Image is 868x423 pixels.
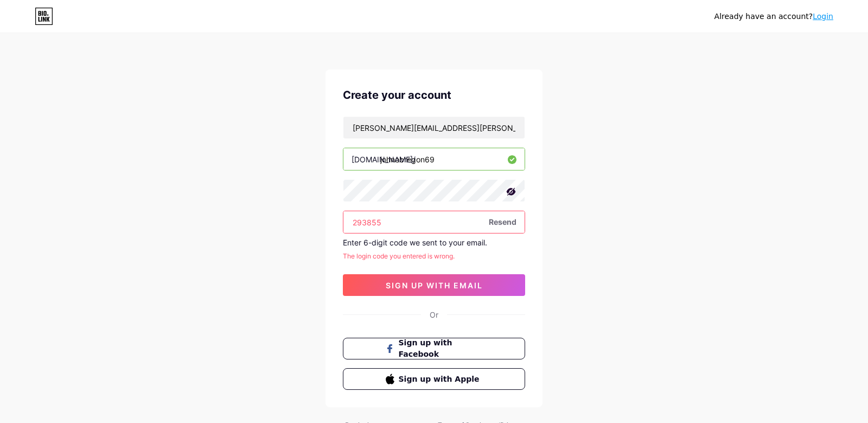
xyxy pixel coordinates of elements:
[343,251,525,261] div: The login code you entered is wrong.
[343,238,525,247] div: Enter 6-digit code we sent to your email.
[489,216,516,228] span: Resend
[343,148,525,170] input: username
[343,87,525,103] div: Create your account
[343,274,525,296] button: sign up with email
[343,368,525,390] button: Sign up with Apple
[399,337,483,360] span: Sign up with Facebook
[399,374,483,385] span: Sign up with Apple
[343,117,525,138] input: Email
[343,211,525,233] input: Paste login code
[386,281,483,290] span: sign up with email
[430,309,438,320] div: Or
[813,12,833,21] a: Login
[714,11,833,22] div: Already have an account?
[343,338,525,359] button: Sign up with Facebook
[352,154,416,165] div: [DOMAIN_NAME]/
